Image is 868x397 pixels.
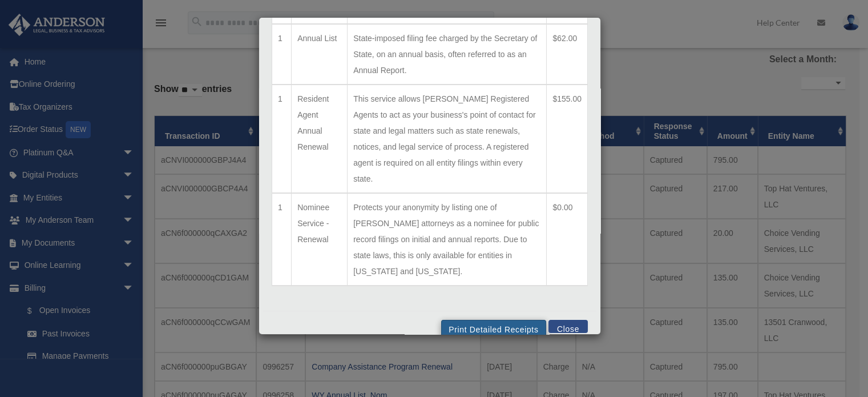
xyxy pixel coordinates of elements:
[272,24,292,85] td: 1
[548,320,588,333] button: Close
[292,193,348,286] td: Nominee Service - Renewal
[547,85,588,193] td: $155.00
[547,193,588,286] td: $0.00
[272,193,292,286] td: 1
[292,85,348,193] td: Resident Agent Annual Renewal
[441,320,546,339] button: Print Detailed Receipts
[348,193,547,286] td: Protects your anonymity by listing one of [PERSON_NAME] attorneys as a nominee for public record ...
[348,85,547,193] td: This service allows [PERSON_NAME] Registered Agents to act as your business's point of contact fo...
[348,24,547,85] td: State-imposed filing fee charged by the Secretary of State, on an annual basis, often referred to...
[547,24,588,85] td: $62.00
[292,24,348,85] td: Annual List
[272,85,292,193] td: 1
